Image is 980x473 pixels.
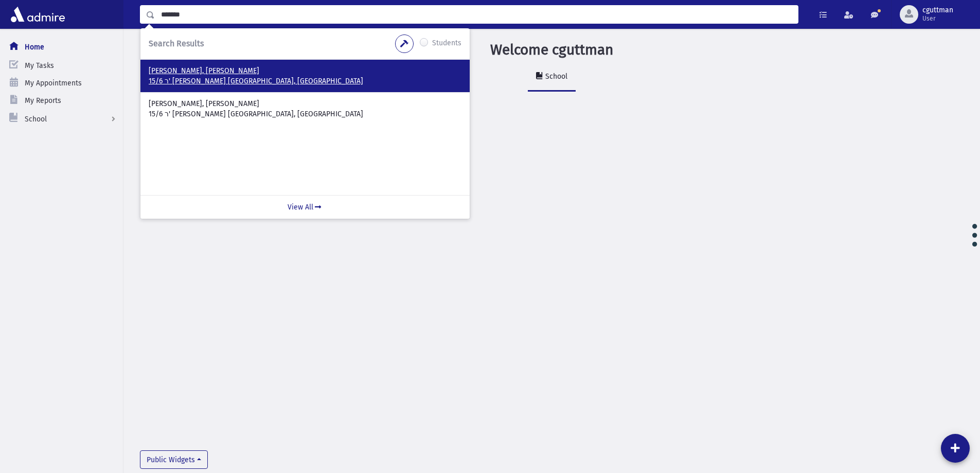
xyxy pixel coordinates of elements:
[149,109,461,119] p: 15/6 ר' [PERSON_NAME] [GEOGRAPHIC_DATA], [GEOGRAPHIC_DATA]
[149,76,461,86] p: 15/6 ר' [PERSON_NAME] [GEOGRAPHIC_DATA], [GEOGRAPHIC_DATA]
[922,6,953,14] span: cguttman
[25,79,82,87] span: My Appointments
[149,66,461,86] a: [PERSON_NAME], [PERSON_NAME] 15/6 ר' [PERSON_NAME] [GEOGRAPHIC_DATA], [GEOGRAPHIC_DATA]
[149,39,204,48] span: Search Results
[25,115,47,124] span: School
[140,450,208,469] button: Public Widgets
[25,43,44,51] span: Home
[432,38,461,50] label: Students
[25,96,61,105] span: My Reports
[528,63,576,92] a: School
[25,61,54,70] span: My Tasks
[155,5,798,24] input: Search
[8,4,67,25] img: AdmirePro
[490,41,613,59] h3: Welcome cguttman
[149,99,461,109] p: [PERSON_NAME], [PERSON_NAME]
[149,99,461,119] a: [PERSON_NAME], [PERSON_NAME] 15/6 ר' [PERSON_NAME] [GEOGRAPHIC_DATA], [GEOGRAPHIC_DATA]
[149,66,461,76] p: [PERSON_NAME], [PERSON_NAME]
[543,72,567,81] div: School
[140,195,470,219] a: View All
[922,14,953,23] span: User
